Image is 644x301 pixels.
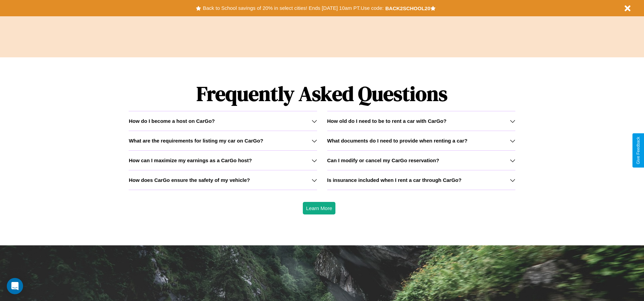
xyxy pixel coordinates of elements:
[129,76,515,111] h1: Frequently Asked Questions
[129,157,252,163] h3: How can I maximize my earnings as a CarGo host?
[303,202,336,214] button: Learn More
[636,137,641,164] div: Give Feedback
[327,118,447,124] h3: How old do I need to be to rent a car with CarGo?
[7,278,23,294] div: Open Intercom Messenger
[385,5,430,11] b: BACK2SCHOOL20
[327,138,467,144] h3: What documents do I need to provide when renting a car?
[327,177,462,183] h3: Is insurance included when I rent a car through CarGo?
[129,118,215,124] h3: How do I become a host on CarGo?
[327,157,439,163] h3: Can I modify or cancel my CarGo reservation?
[129,177,250,183] h3: How does CarGo ensure the safety of my vehicle?
[129,138,263,144] h3: What are the requirements for listing my car on CarGo?
[201,3,385,13] button: Back to School savings of 20% in select cities! Ends [DATE] 10am PT.Use code:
